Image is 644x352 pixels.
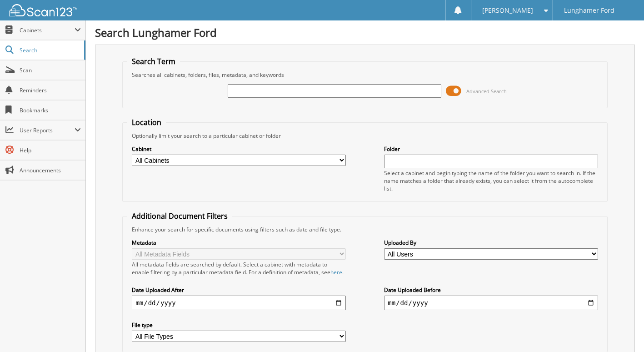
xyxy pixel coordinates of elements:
[132,261,345,276] div: All metadata fields are searched by default. Select a cabinet with metadata to enable filtering b...
[127,56,180,66] legend: Search Term
[330,268,342,276] a: here
[132,321,345,329] label: File type
[127,132,602,140] div: Optionally limit your search to a particular cabinet or folder
[384,296,598,310] input: end
[132,286,345,294] label: Date Uploaded After
[20,146,81,154] span: Help
[9,4,77,16] img: scan123-logo-white.svg
[564,8,614,13] span: Lunghamer Ford
[384,239,598,246] label: Uploaded By
[127,71,602,79] div: Searches all cabinets, folders, files, metadata, and keywords
[127,117,166,127] legend: Location
[384,169,598,192] div: Select a cabinet and begin typing the name of the folder you want to search in. If the name match...
[127,226,602,233] div: Enhance your search for specific documents using filters such as date and file type.
[20,46,80,54] span: Search
[132,296,345,310] input: start
[20,86,81,94] span: Reminders
[466,88,507,95] span: Advanced Search
[20,26,75,34] span: Cabinets
[20,126,75,134] span: User Reports
[20,106,81,114] span: Bookmarks
[127,211,232,221] legend: Additional Document Filters
[384,286,598,294] label: Date Uploaded Before
[482,8,533,13] span: [PERSON_NAME]
[384,145,598,153] label: Folder
[20,66,81,74] span: Scan
[20,166,81,174] span: Announcements
[132,145,345,153] label: Cabinet
[95,25,635,40] h1: Search Lunghamer Ford
[132,239,345,246] label: Metadata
